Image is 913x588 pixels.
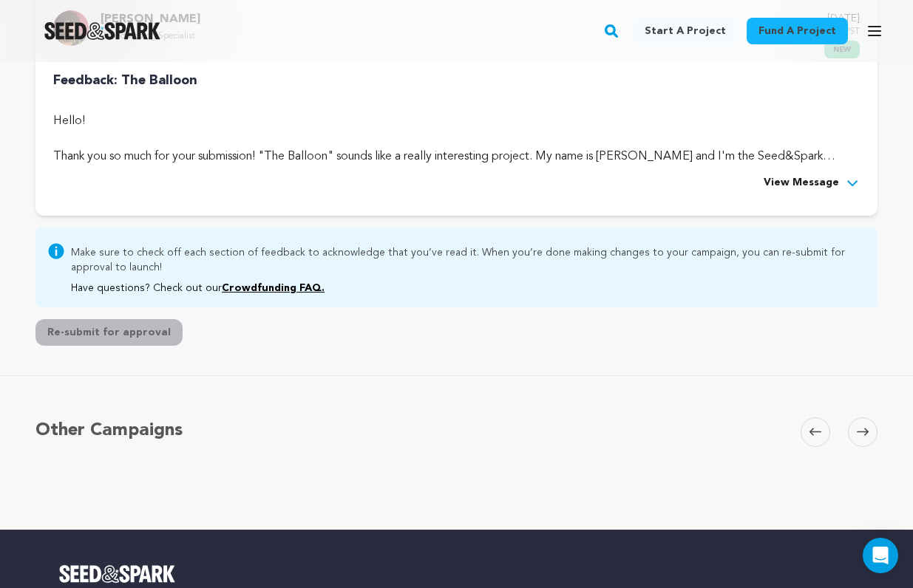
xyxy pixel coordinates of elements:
[59,565,175,583] img: Seed&Spark Logo
[764,174,860,192] button: View Message
[35,417,183,444] h5: Other Campaigns
[633,18,738,44] a: Start a project
[59,565,854,583] a: Seed&Spark Homepage
[71,281,866,295] p: Have questions? Check out our
[222,283,325,293] a: Crowdfunding FAQ.
[35,319,183,346] button: Re-submit for approval
[764,174,839,192] span: View Message
[44,22,160,40] a: Seed&Spark Homepage
[53,112,860,165] div: Hello! Thank you so much for your submission! "The Balloon" sounds like a really interesting proj...
[71,242,866,275] p: Make sure to check off each section of feedback to acknowledge that you’ve read it. When you’re d...
[44,22,160,40] img: Seed&Spark Logo Dark Mode
[863,538,898,573] div: Open Intercom Messenger
[747,18,848,44] a: Fund a project
[53,70,860,92] p: Feedback: The Balloon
